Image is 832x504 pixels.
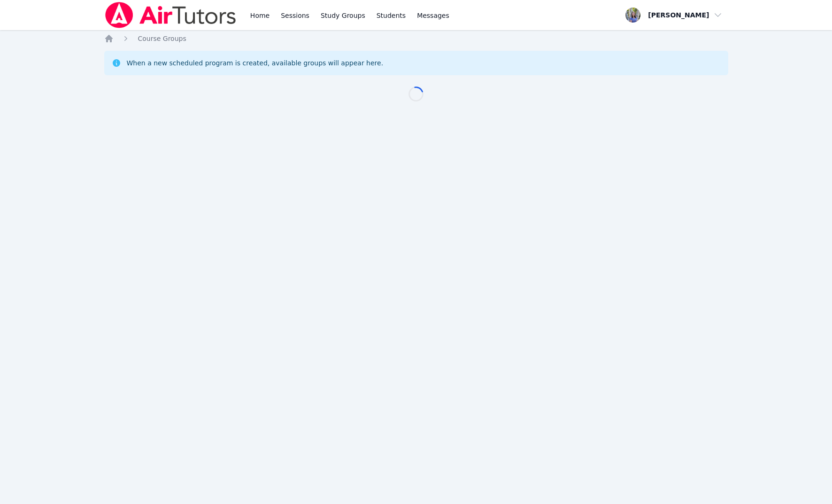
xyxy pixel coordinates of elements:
a: Course Groups [138,34,186,43]
nav: Breadcrumb [104,34,728,43]
span: Messages [417,11,449,20]
div: When a new scheduled program is created, available groups will appear here. [127,58,384,68]
img: Air Tutors [104,2,237,28]
span: Course Groups [138,35,186,42]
